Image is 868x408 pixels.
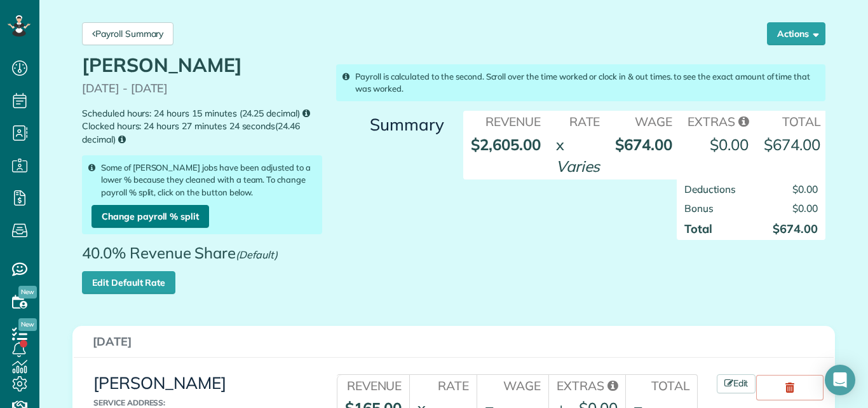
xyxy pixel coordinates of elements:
[82,82,322,95] p: [DATE] - [DATE]
[337,375,410,395] th: Revenue
[471,135,541,154] strong: $2,605.00
[92,205,209,228] a: Change payroll % split
[548,111,608,130] th: Rate
[556,134,564,155] div: x
[82,155,322,234] div: Some of [PERSON_NAME] jobs have been adjusted to a lower % because they cleaned with a team. To c...
[825,365,855,395] div: Open Intercom Messenger
[680,111,756,130] th: Extras
[82,244,284,271] span: 40.0% Revenue Share
[792,183,818,195] span: $0.00
[625,375,697,395] th: Total
[93,372,226,393] a: [PERSON_NAME]
[792,202,818,215] span: $0.00
[336,116,444,134] h3: Summary
[82,271,175,294] a: Edit Default Rate
[717,374,756,393] a: Edit
[684,183,736,195] span: Deductions
[236,248,278,261] em: (Default)
[18,318,37,331] span: New
[463,111,548,130] th: Revenue
[767,22,825,45] button: Actions
[93,398,165,407] b: Service Address:
[82,22,173,45] a: Payroll Summary
[764,135,820,154] strong: $674.00
[756,111,828,130] th: Total
[773,222,818,236] strong: $674.00
[82,55,322,76] h1: [PERSON_NAME]
[409,375,476,395] th: Rate
[18,286,37,299] span: New
[477,375,548,395] th: Wage
[615,135,672,154] strong: $674.00
[607,111,680,130] th: Wage
[684,202,714,215] span: Bonus
[710,134,749,155] div: $0.00
[93,335,815,348] h3: [DATE]
[684,222,712,236] strong: Total
[548,375,625,395] th: Extras
[82,107,322,146] small: Scheduled hours: 24 hours 15 minutes (24.25 decimal) Clocked hours: 24 hours 27 minutes 24 second...
[556,157,600,176] em: Varies
[336,64,825,101] div: Payroll is calculated to the second. Scroll over the time worked or clock in & out times. to see ...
